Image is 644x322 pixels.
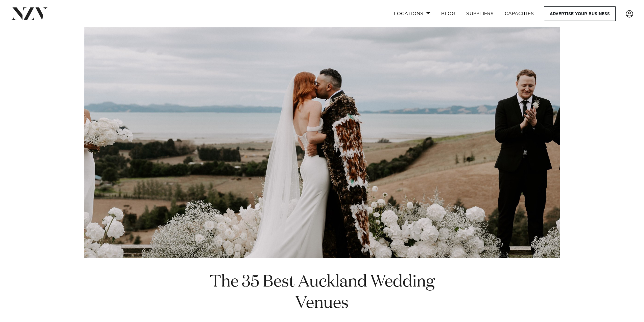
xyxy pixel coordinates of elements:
[499,6,540,21] a: Capacities
[436,6,461,21] a: BLOG
[11,7,48,20] img: nzv-logo.png
[207,272,438,314] h1: The 35 Best Auckland Wedding Venues
[461,6,499,21] a: SUPPLIERS
[388,6,436,21] a: Locations
[544,6,616,21] a: Advertise your business
[84,27,560,258] img: The 35 Best Auckland Wedding Venues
